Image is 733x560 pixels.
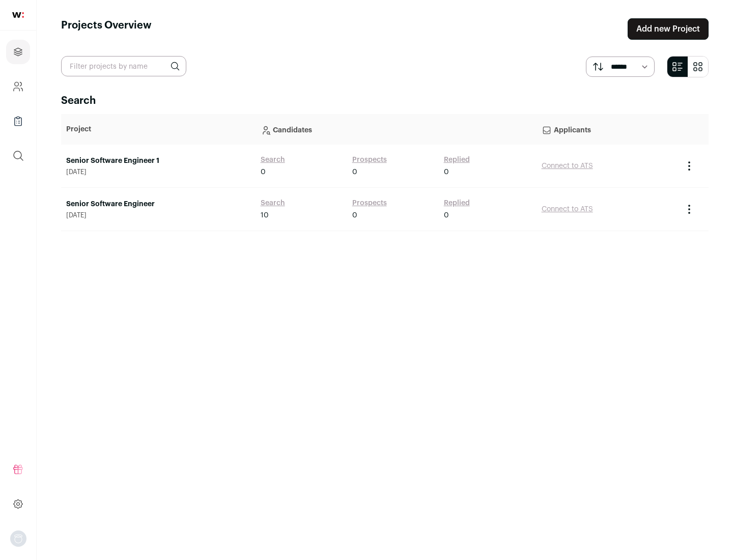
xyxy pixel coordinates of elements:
[10,530,26,547] button: Open dropdown
[61,94,709,108] h2: Search
[352,210,357,220] span: 0
[628,18,709,40] a: Add new Project
[261,119,531,139] p: Candidates
[6,109,30,133] a: Company Lists
[444,155,470,165] a: Replied
[444,198,470,208] a: Replied
[6,74,30,99] a: Company and ATS Settings
[352,167,357,177] span: 0
[66,124,250,134] p: Project
[352,198,387,208] a: Prospects
[66,156,250,166] a: Senior Software Engineer 1
[61,56,186,76] input: Filter projects by name
[10,530,26,547] img: nopic.png
[261,167,266,177] span: 0
[683,160,695,172] button: Project Actions
[352,155,387,165] a: Prospects
[542,206,593,213] a: Connect to ATS
[444,210,449,220] span: 0
[6,40,30,64] a: Projects
[66,168,250,176] span: [DATE]
[261,155,285,165] a: Search
[542,162,593,170] a: Connect to ATS
[261,198,285,208] a: Search
[66,199,250,209] a: Senior Software Engineer
[66,211,250,219] span: [DATE]
[683,203,695,215] button: Project Actions
[444,167,449,177] span: 0
[542,119,673,139] p: Applicants
[12,12,24,18] img: wellfound-shorthand-0d5821cbd27db2630d0214b213865d53afaa358527fdda9d0ea32b1df1b89c2c.svg
[61,18,152,40] h1: Projects Overview
[261,210,269,220] span: 10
